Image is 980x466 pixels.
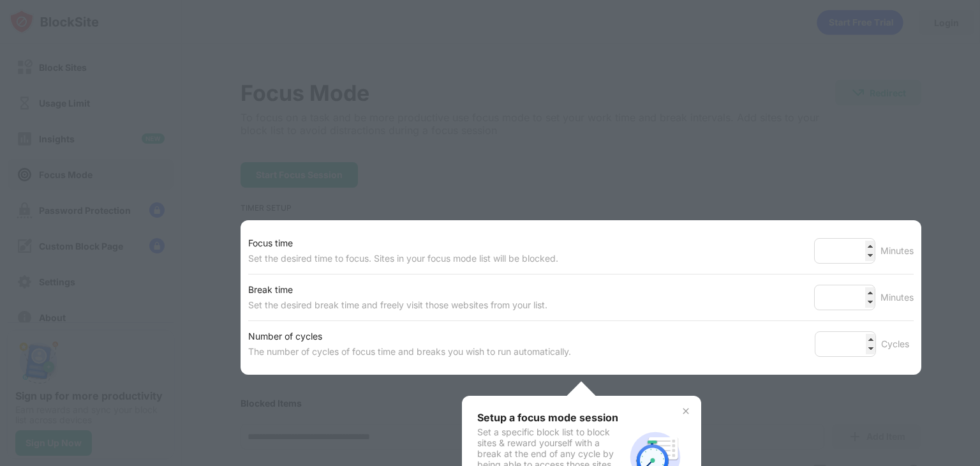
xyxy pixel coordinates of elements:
[248,236,558,251] div: Focus time
[248,297,547,313] div: Set the desired break time and freely visit those websites from your list.
[880,243,914,259] div: Minutes
[881,336,914,352] div: Cycles
[248,251,558,266] div: Set the desired time to focus. Sites in your focus mode list will be blocked.
[248,344,571,359] div: The number of cycles of focus time and breaks you wish to run automatically.
[248,282,547,297] div: Break time
[477,411,625,424] div: Setup a focus mode session
[880,290,914,305] div: Minutes
[248,329,571,344] div: Number of cycles
[681,406,691,416] img: x-button.svg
